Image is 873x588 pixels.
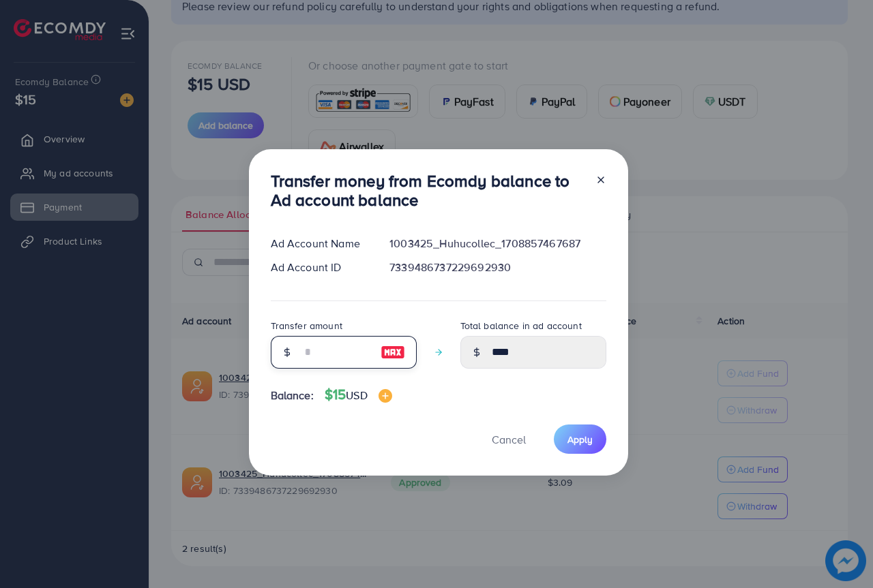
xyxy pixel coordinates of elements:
[554,424,606,454] button: Apply
[460,319,582,332] label: Total balance in ad account
[346,388,367,403] span: USD
[271,171,585,211] h3: Transfer money from Ecomdy balance to Ad account balance
[325,386,392,403] h4: $15
[379,260,617,275] div: 7339486737229692930
[567,433,593,446] span: Apply
[381,344,405,360] img: image
[260,260,379,275] div: Ad Account ID
[492,432,526,447] span: Cancel
[260,236,379,251] div: Ad Account Name
[271,388,314,403] span: Balance:
[271,319,342,332] label: Transfer amount
[475,424,543,454] button: Cancel
[379,389,392,403] img: image
[379,236,617,251] div: 1003425_Huhucollec_1708857467687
